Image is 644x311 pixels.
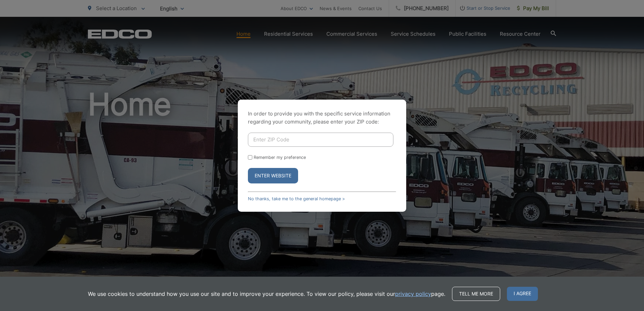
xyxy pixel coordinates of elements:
a: privacy policy [395,290,431,298]
span: I agree [507,287,538,301]
button: Enter Website [248,168,298,183]
input: Enter ZIP Code [248,133,393,147]
a: Tell me more [452,287,500,301]
p: We use cookies to understand how you use our site and to improve your experience. To view our pol... [88,290,445,298]
p: In order to provide you with the specific service information regarding your community, please en... [248,110,396,126]
label: Remember my preference [254,155,306,160]
a: No thanks, take me to the general homepage > [248,196,345,201]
